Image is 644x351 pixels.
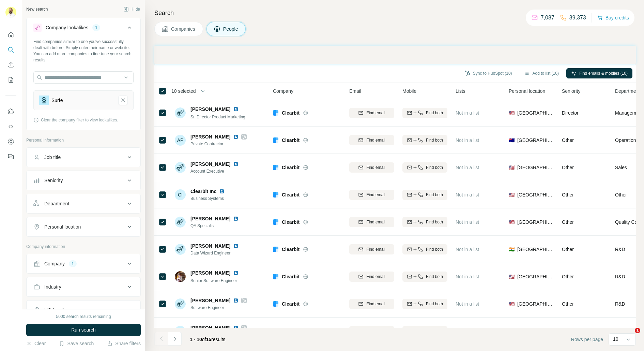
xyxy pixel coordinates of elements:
[56,313,111,320] div: 5000 search results remaining
[273,88,293,94] span: Company
[168,332,182,346] button: Navigate to next page
[509,88,545,94] span: Personal location
[566,68,632,78] button: Find emails & mobiles (10)
[273,301,278,307] img: Logo of Clearbit
[27,219,140,235] button: Personal location
[562,219,574,225] span: Other
[175,244,186,255] img: Avatar
[366,192,385,198] span: Find email
[202,337,206,342] span: of
[509,273,515,280] span: 🇺🇸
[282,219,300,225] span: Clearbit
[171,26,196,32] span: Companies
[282,273,300,280] span: Clearbit
[5,105,16,118] button: Use Surfe on LinkedIn
[190,141,247,147] span: Private Contractor
[273,192,278,198] img: Logo of Clearbit
[175,217,186,228] img: Avatar
[51,97,63,104] div: Surfe
[517,191,554,198] span: [GEOGRAPHIC_DATA]
[456,137,479,143] span: Not in a list
[615,328,625,335] span: R&D
[26,324,141,336] button: Run search
[402,135,447,145] button: Find both
[44,260,65,267] div: Company
[190,250,241,256] span: Data Wizard Engineer
[190,168,241,174] span: Account Executive
[402,244,447,254] button: Find both
[5,120,16,133] button: Use Surfe API
[349,162,394,173] button: Find email
[509,301,515,307] span: 🇺🇸
[402,299,447,309] button: Find both
[27,19,140,39] button: Company lookalikes1
[223,26,239,32] span: People
[615,273,625,280] span: R&D
[402,190,447,200] button: Find both
[579,70,628,76] span: Find emails & mobiles (10)
[282,301,300,307] span: Clearbit
[273,274,278,279] img: Logo of Clearbit
[366,274,385,280] span: Find email
[175,326,186,337] img: Avatar
[190,324,230,331] span: [PERSON_NAME]
[154,46,636,64] iframe: Banner
[39,96,49,105] img: Surfe-logo
[615,246,625,253] span: R&D
[233,243,239,249] img: LinkedIn logo
[597,13,629,23] button: Buy credits
[366,219,385,225] span: Find email
[509,246,515,253] span: 🇮🇳
[190,337,225,342] span: results
[175,189,186,200] div: CI
[569,14,586,22] p: 39,373
[562,110,579,116] span: Director
[69,261,77,267] div: 1
[402,272,447,282] button: Find both
[509,219,515,225] span: 🇺🇸
[615,301,625,307] span: R&D
[5,135,16,148] button: Dashboard
[5,74,16,86] button: My lists
[44,177,63,184] div: Seniority
[402,326,447,336] button: Find both
[154,8,636,18] h4: Search
[562,247,574,252] span: Other
[175,298,186,309] img: Avatar
[5,29,16,41] button: Quick start
[517,137,554,144] span: [GEOGRAPHIC_DATA]
[27,195,140,212] button: Department
[615,191,627,198] span: Other
[233,216,239,221] img: LinkedIn logo
[175,162,186,173] img: Avatar
[349,88,361,94] span: Email
[190,223,241,229] span: QA Specialist
[273,110,278,116] img: Logo of Clearbit
[44,223,81,230] div: Personal location
[402,217,447,227] button: Find both
[426,110,443,116] span: Find both
[456,301,479,307] span: Not in a list
[233,106,239,112] img: LinkedIn logo
[366,137,385,143] span: Find email
[5,59,16,71] button: Enrich CSV
[456,110,479,116] span: Not in a list
[5,44,16,56] button: Search
[456,219,479,225] span: Not in a list
[282,164,300,171] span: Clearbit
[615,88,640,94] span: Department
[426,246,443,252] span: Find both
[456,165,479,170] span: Not in a list
[219,189,225,194] img: LinkedIn logo
[282,246,300,253] span: Clearbit
[460,68,517,78] button: Sync to HubSpot (10)
[190,337,202,342] span: 1 - 10
[349,217,394,227] button: Find email
[349,326,394,336] button: Find email
[175,135,186,146] div: AP
[233,325,239,331] img: LinkedIn logo
[190,161,230,167] span: [PERSON_NAME]
[349,135,394,145] button: Find email
[233,298,239,303] img: LinkedIn logo
[349,272,394,282] button: Find email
